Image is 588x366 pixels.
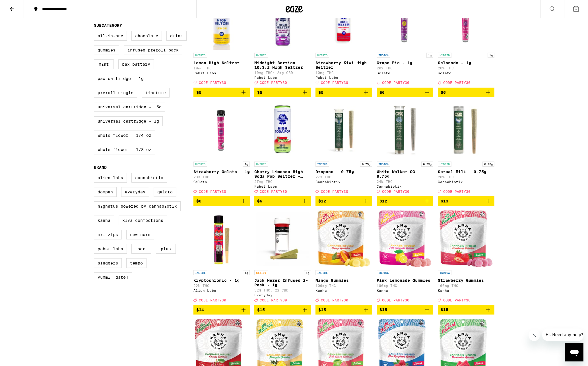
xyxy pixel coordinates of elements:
span: $5 [318,90,323,95]
p: 100mg THC [315,284,372,288]
span: $15 [441,307,448,312]
p: White Walker OG - 0.75g [377,169,433,179]
p: HYBRID [254,53,268,58]
p: 10mg THC [315,71,372,75]
div: Kanha [315,289,372,292]
div: Cannabiotix [315,180,372,184]
p: INDICA [438,270,451,275]
button: Add to bag [438,305,494,315]
p: 32% THC: 2% CBD [254,288,311,292]
img: Cannabiotix - Dropane - 0.75g [315,102,372,159]
span: $15 [379,307,387,312]
p: Jack Herer Infused 2-Pack - 1g [254,278,311,287]
p: INDICA [377,53,390,58]
p: 0.75g [421,162,433,167]
div: Kanha [377,289,433,292]
span: $12 [379,199,387,203]
button: Add to bag [438,88,494,97]
span: CODE PARTY30 [260,298,287,302]
span: CODE PARTY30 [199,298,226,302]
label: Kiva Confections [119,216,167,225]
a: Open page for Strawberry Gelato - 1g from Gelato [193,102,250,196]
p: HYBRID [438,53,451,58]
p: INDICA [315,162,329,167]
span: CODE PARTY30 [321,298,348,302]
span: $5 [196,90,201,95]
span: $15 [318,307,326,312]
label: Chocolate [131,31,162,41]
p: HYBRID [438,162,451,167]
div: Gelato [193,180,250,184]
p: 20% THC [377,66,433,70]
span: CODE PARTY30 [199,81,226,85]
button: Add to bag [377,88,433,97]
img: Kanha - Mango Gummies [317,210,370,267]
span: $6 [257,199,262,203]
span: $12 [318,199,326,203]
div: Pabst Labs [254,185,311,188]
p: INDICA [193,270,207,275]
img: Kanha - Strawberry Gummies [440,210,493,267]
p: Kryptochronic - 1g [193,278,250,283]
button: Add to bag [377,196,433,206]
img: Cannabiotix - Cereal Milk - 0.75g [438,102,494,159]
p: Gelonade - 1g [438,61,494,65]
p: 28% THC [438,175,494,179]
label: Infused Preroll Pack [124,45,182,55]
a: Open page for Jack Herer Infused 2-Pack - 1g from Everyday [254,210,311,305]
p: Midnight Berries 10:3:2 High Seltzer [254,61,311,70]
p: INDICA [315,270,329,275]
label: Tincture [142,88,170,98]
button: Add to bag [193,305,250,315]
div: Gelato [438,71,494,75]
label: PAX [131,244,151,254]
p: 1g [488,53,494,58]
iframe: Close message [529,330,540,341]
p: HYBRID [315,53,329,58]
div: Cannabiotix [377,185,433,188]
span: CODE PARTY30 [321,81,348,85]
label: Mr. Zips [94,230,122,239]
p: Strawberry Gummies [438,278,494,283]
a: Open page for Pink Lemonade Gummies from Kanha [377,210,433,305]
label: Mint [94,59,114,69]
legend: Brand [94,165,107,169]
img: Pabst Labs - Cherry Limeade High Soda Pop Seltzer - 25mg [254,102,311,159]
label: Pabst Labs [94,244,127,254]
button: Add to bag [193,88,250,97]
label: Dompen [94,187,117,197]
img: Everyday - Jack Herer Infused 2-Pack - 1g [254,210,311,267]
span: CODE PARTY30 [382,190,409,193]
p: 0.75g [360,162,372,167]
a: Open page for Kryptochronic - 1g from Alien Labs [193,210,250,305]
p: 22% THC [193,284,250,288]
span: $6 [379,90,385,95]
span: CODE PARTY30 [443,190,471,193]
p: SATIVA [254,270,268,275]
p: INDICA [377,270,390,275]
p: 0.75g [482,162,494,167]
button: Add to bag [377,305,433,315]
div: Kanha [438,289,494,292]
p: Grape Pie - 1g [377,61,433,65]
p: Cherry Limeade High Soda Pop Seltzer - 25mg [254,169,311,179]
p: 1g [426,53,433,58]
span: CODE PARTY30 [199,190,226,193]
label: Gelato [154,187,176,197]
a: Open page for Dropane - 0.75g from Cannabiotix [315,102,372,196]
img: Kanha - Pink Lemonade Gummies [378,210,432,267]
div: Pabst Labs [315,76,372,79]
label: Tempo [126,258,147,268]
label: PAX Cartridge - 1g [94,74,147,83]
span: $5 [257,90,262,95]
p: 10mg THC: 2mg CBD [254,71,311,75]
p: 20% THC [438,66,494,70]
label: Alien Labs [94,173,127,183]
iframe: Message from company [542,328,583,341]
p: Mango Gummies [315,278,372,283]
p: 1g [243,162,250,167]
label: Gummies [94,45,119,55]
label: New Norm [126,230,154,239]
a: Open page for Strawberry Gummies from Kanha [438,210,494,305]
label: Yummi [DATE] [94,272,132,282]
